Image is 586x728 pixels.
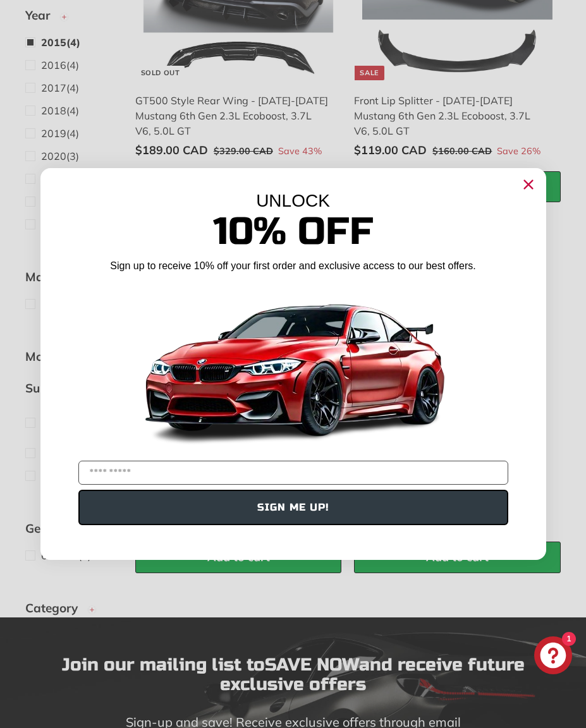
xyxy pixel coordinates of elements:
[110,260,475,271] span: Sign up to receive 10% off your first order and exclusive access to our best offers.
[135,278,451,456] img: Banner showing BMW 4 Series Body kit
[256,191,330,210] span: UNLOCK
[518,174,539,195] button: Close dialog
[213,209,374,255] span: 10% Off
[78,461,508,485] input: YOUR EMAIL
[530,636,576,677] inbox-online-store-chat: Shopify online store chat
[78,490,508,525] button: SIGN ME UP!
